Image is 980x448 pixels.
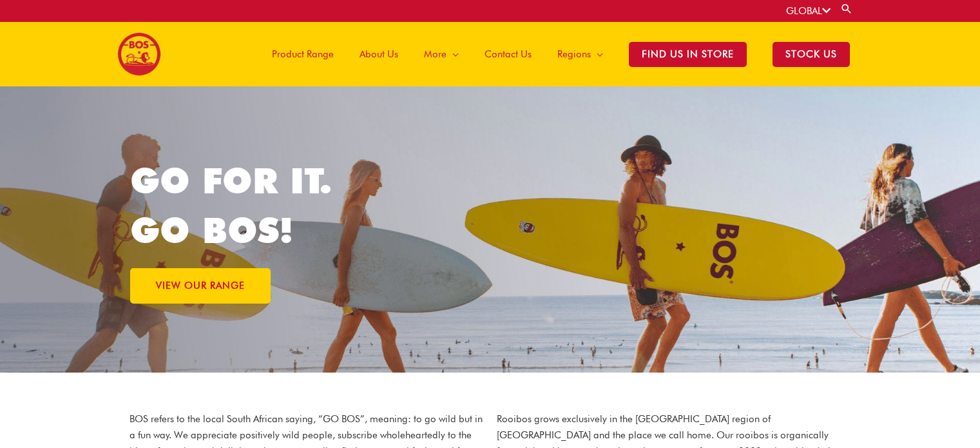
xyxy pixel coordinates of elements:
h1: GO FOR IT. GO BOS! [130,156,490,255]
nav: Site Navigation [249,22,863,86]
a: More [411,22,472,86]
span: About Us [360,35,398,73]
a: GLOBAL [786,5,831,17]
a: About Us [347,22,411,86]
img: BOS logo finals-200px [117,32,161,76]
a: Regions [544,22,616,86]
span: Regions [557,35,591,73]
span: Find Us in Store [629,42,747,67]
span: STOCK US [773,42,850,67]
a: Product Range [259,22,347,86]
a: Contact Us [472,22,544,86]
a: STOCK US [760,22,863,86]
span: More [424,35,447,73]
span: VIEW OUR RANGE [156,281,245,291]
a: Find Us in Store [616,22,760,86]
span: Product Range [272,35,334,73]
a: Search button [840,3,853,15]
a: VIEW OUR RANGE [130,268,271,304]
span: Contact Us [485,35,532,73]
